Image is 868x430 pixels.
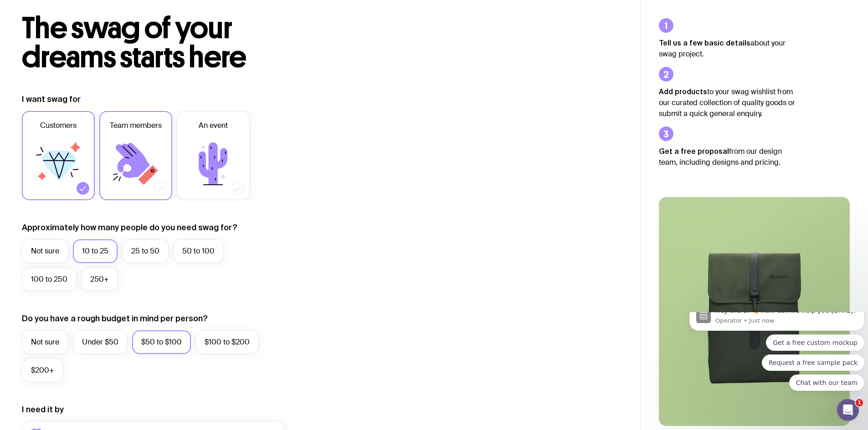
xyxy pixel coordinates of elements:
[856,399,863,406] span: 1
[837,399,859,421] iframe: Intercom live chat
[22,268,77,291] label: 100 to 250
[195,330,259,354] label: $100 to $200
[686,312,868,396] iframe: Intercom notifications message
[22,94,81,105] label: I want swag for
[173,239,224,263] label: 50 to 100
[103,62,179,79] button: Quick reply: Chat with our team
[659,86,796,119] p: to your swag wishlist from our curated collection of quality goods or submit a quick general enqu...
[199,120,228,131] span: An event
[132,330,191,354] label: $50 to $100
[80,22,179,39] button: Quick reply: Get a free custom mockup
[81,268,118,291] label: 250+
[22,359,63,382] label: $200+
[22,313,208,324] label: Do you have a rough budget in mind per person?
[73,330,128,354] label: Under $50
[659,39,750,47] strong: Tell us a few basic details
[659,37,796,60] p: about your swag project.
[659,146,796,168] p: from our design team, including designs and pricing.
[22,10,247,75] span: The swag of your dreams starts here
[659,87,707,96] strong: Add products
[76,42,179,59] button: Quick reply: Request a free sample pack
[22,239,68,263] label: Not sure
[40,120,77,131] span: Customers
[73,239,118,263] label: 10 to 25
[22,330,68,354] label: Not sure
[22,404,64,415] label: I need it by
[122,239,169,263] label: 25 to 50
[30,5,172,13] p: Message from Operator, sent Just now
[110,120,162,131] span: Team members
[22,222,237,233] label: Approximately how many people do you need swag for?
[659,147,729,155] strong: Get a free proposal
[4,22,179,79] div: Quick reply options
